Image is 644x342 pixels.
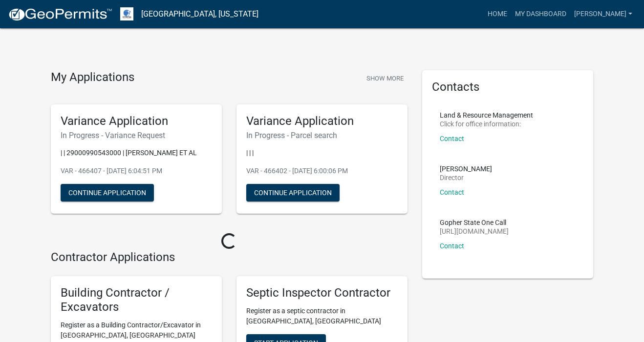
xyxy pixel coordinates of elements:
a: [GEOGRAPHIC_DATA], [US_STATE] [141,6,258,22]
p: [URL][DOMAIN_NAME] [440,228,509,235]
a: Contact [440,188,464,196]
h5: Building Contractor / Excavators [61,286,212,314]
button: Show More [363,70,408,86]
h6: In Progress - Parcel search [246,131,398,140]
a: [PERSON_NAME] [570,5,636,23]
p: VAR - 466407 - [DATE] 6:04:51 PM [61,166,212,176]
h4: Contractor Applications [51,250,408,264]
h5: Contacts [432,80,583,94]
p: Land & Resource Management [440,112,533,119]
h6: In Progress - Variance Request [61,131,212,140]
a: Contact [440,135,464,142]
p: Click for office information: [440,121,533,127]
h5: Variance Application [61,114,212,128]
a: My Dashboard [511,5,570,23]
p: | | 29000990543000 | [PERSON_NAME] ET AL [61,148,212,158]
h5: Variance Application [246,114,398,128]
h4: My Applications [51,70,134,85]
button: Continue Application [61,184,154,201]
p: Register as a septic contractor in [GEOGRAPHIC_DATA], [GEOGRAPHIC_DATA] [246,306,398,326]
a: Home [484,5,511,23]
p: Gopher State One Call [440,219,509,226]
img: Otter Tail County, Minnesota [120,7,133,20]
a: Contact [440,242,464,250]
p: VAR - 466402 - [DATE] 6:00:06 PM [246,166,398,176]
p: Director [440,174,492,181]
button: Continue Application [246,184,340,201]
p: [PERSON_NAME] [440,165,492,172]
h5: Septic Inspector Contractor [246,286,398,300]
p: Register as a Building Contractor/Excavator in [GEOGRAPHIC_DATA], [GEOGRAPHIC_DATA] [61,320,212,341]
p: | | | [246,148,398,158]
